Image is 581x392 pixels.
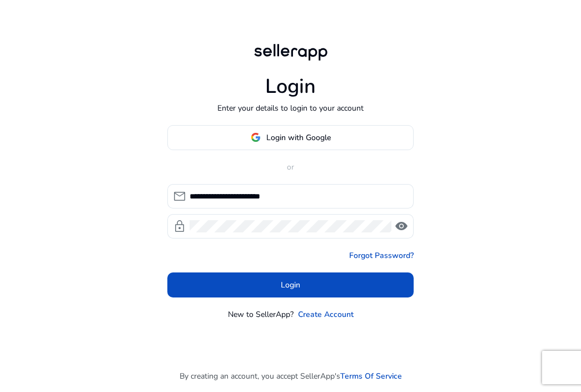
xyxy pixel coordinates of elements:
[167,161,414,173] p: or
[340,370,402,382] a: Terms Of Service
[298,309,354,320] a: Create Account
[266,132,331,143] span: Login with Google
[281,279,300,291] span: Login
[173,190,186,203] span: mail
[228,309,294,320] p: New to SellerApp?
[395,220,408,233] span: visibility
[167,125,414,150] button: Login with Google
[217,102,364,114] p: Enter your details to login to your account
[167,272,414,297] button: Login
[349,250,414,261] a: Forgot Password?
[251,132,261,142] img: google-logo.svg
[265,75,316,98] h1: Login
[173,220,186,233] span: lock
